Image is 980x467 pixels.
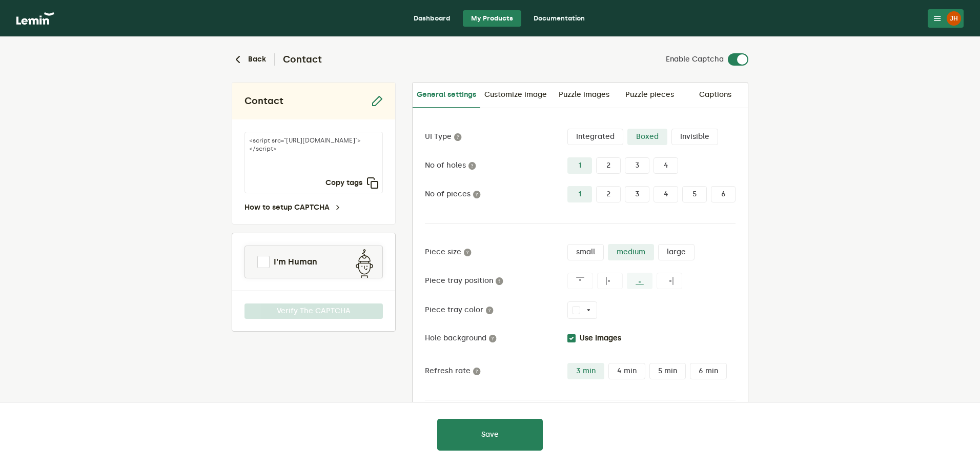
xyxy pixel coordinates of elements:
a: Puzzle images [551,83,617,107]
label: Invisible [671,129,718,145]
label: No of pieces [425,190,567,198]
label: 6 min [690,363,727,379]
button: Verify The CAPTCHA [244,303,383,319]
a: Customize image [480,83,551,107]
label: Boxed [627,129,667,145]
label: medium [608,244,654,260]
a: General settings [413,83,480,108]
label: 4 [654,186,678,202]
label: 6 [711,186,736,202]
button: Save [437,419,543,451]
label: 3 [625,186,649,202]
label: 1 [567,157,592,174]
h2: Contact [244,95,283,107]
label: Piece tray color [425,306,567,314]
label: 2 [596,157,621,174]
div: JH [947,11,961,26]
button: JH [928,9,964,28]
button: Copy tags [325,177,379,189]
a: Dashboard [405,10,459,27]
button: Back [232,53,266,66]
label: Piece tray position [425,277,567,285]
label: 2 [596,186,621,202]
label: large [658,244,695,260]
label: Enable Captcha [666,55,724,64]
label: No of holes [425,161,567,170]
label: 5 min [649,363,686,379]
label: Hole background [425,334,567,342]
label: 4 min [608,363,645,379]
label: 1 [567,186,592,202]
a: How to setup CAPTCHA [244,204,342,212]
label: Integrated [567,129,623,145]
label: 3 [625,157,649,174]
label: Piece size [425,248,567,256]
span: I'm Human [274,256,317,268]
a: Puzzle pieces [617,83,682,107]
label: small [567,244,604,260]
label: Refresh rate [425,367,567,375]
label: 5 [682,186,707,202]
label: UI Type [425,133,567,141]
label: Use Images [580,334,621,342]
a: My Products [463,10,521,27]
a: Captions [682,83,748,107]
label: 3 min [567,363,604,379]
img: logo [16,12,54,25]
label: 4 [654,157,678,174]
h2: Contact [274,53,322,66]
a: Documentation [525,10,593,27]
